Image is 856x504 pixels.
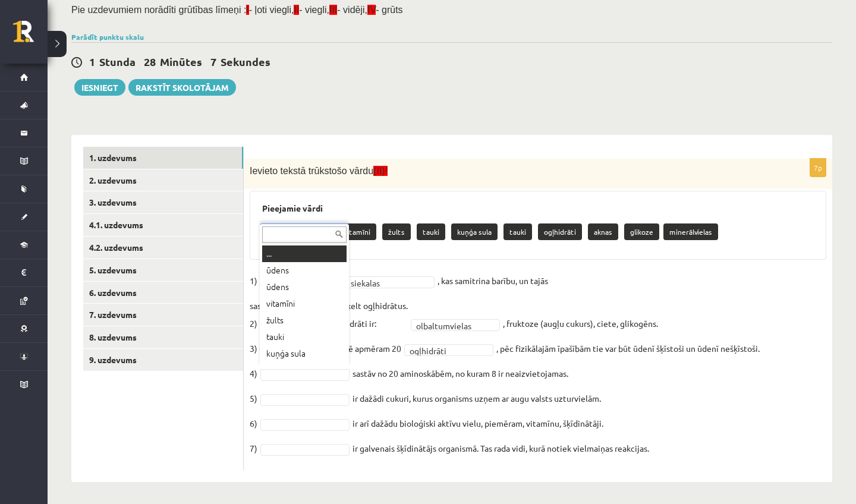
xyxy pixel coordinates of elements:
[262,362,347,379] div: tauki
[262,279,347,295] div: ūdens
[262,329,347,345] div: tauki
[262,245,347,262] div: ...
[262,262,347,279] div: ūdens
[262,312,347,329] div: žults
[262,295,347,312] div: vitamīni
[262,345,347,362] div: kuņģa sula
